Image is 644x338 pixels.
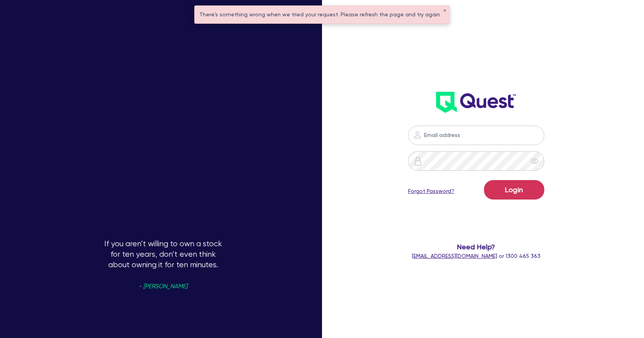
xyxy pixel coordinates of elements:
[443,9,446,13] button: ✕
[408,126,544,145] input: Email address
[412,253,540,259] span: or 1300 465 363
[408,187,454,195] a: Forgot Password?
[139,284,188,289] span: - [PERSON_NAME]
[436,92,516,113] img: wH2k97JdezQIQAAAABJRU5ErkJggg==
[195,6,449,23] div: There's something wrong when we tried your request. Please refresh the page and try again
[413,156,422,166] img: icon-password
[484,180,544,200] button: Login
[412,253,497,259] a: [EMAIL_ADDRESS][DOMAIN_NAME]
[391,242,560,252] span: Need Help?
[413,130,422,140] img: icon-password
[531,157,538,165] span: eye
